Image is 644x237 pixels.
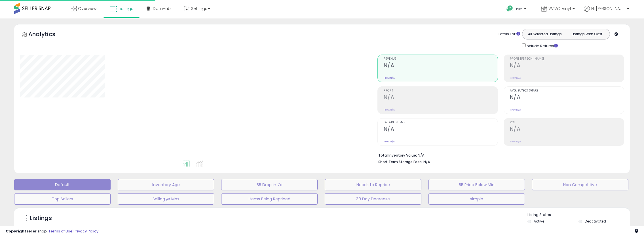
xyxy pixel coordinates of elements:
[384,126,498,134] h2: N/A
[548,6,571,11] span: VViViD Vinyl
[384,89,498,92] span: Profit
[325,193,421,205] button: 30 Day Decrease
[384,62,498,70] h2: N/A
[221,193,318,205] button: Items Being Repriced
[384,108,395,111] small: Prev: N/A
[506,5,513,12] i: Get Help
[423,159,430,165] span: N/A
[591,6,625,11] span: Hi [PERSON_NAME]
[498,32,520,37] div: Totals For
[515,7,522,11] span: Help
[28,30,66,39] h5: Analytics
[384,57,498,61] span: Revenue
[510,126,624,134] h2: N/A
[510,62,624,70] h2: N/A
[428,179,525,190] button: BB Price Below Min
[384,76,395,80] small: Prev: N/A
[510,89,624,92] span: Avg. Buybox Share
[14,193,111,205] button: Top Sellers
[14,179,111,190] button: Default
[510,76,521,80] small: Prev: N/A
[510,108,521,111] small: Prev: N/A
[325,179,421,190] button: Needs to Reprice
[384,121,498,124] span: Ordered Items
[524,30,566,38] button: All Selected Listings
[378,153,417,158] b: Total Inventory Value:
[384,94,498,102] h2: N/A
[6,228,26,234] strong: Copyright
[78,6,96,11] span: Overview
[221,179,318,190] button: BB Drop in 7d
[518,42,565,49] div: Include Returns
[510,140,521,143] small: Prev: N/A
[118,179,214,190] button: Inventory Age
[566,30,608,38] button: Listings With Cost
[428,193,525,205] button: simple
[510,121,624,124] span: ROI
[510,57,624,61] span: Profit [PERSON_NAME]
[510,94,624,102] h2: N/A
[119,6,133,11] span: Listings
[153,6,171,11] span: DataHub
[532,179,628,190] button: Non Competitive
[502,1,532,18] a: Help
[378,159,423,164] b: Short Term Storage Fees:
[118,193,214,205] button: Selling @ Max
[384,140,395,143] small: Prev: N/A
[6,229,98,234] div: seller snap | |
[584,6,629,18] a: Hi [PERSON_NAME]
[378,151,620,158] li: N/A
